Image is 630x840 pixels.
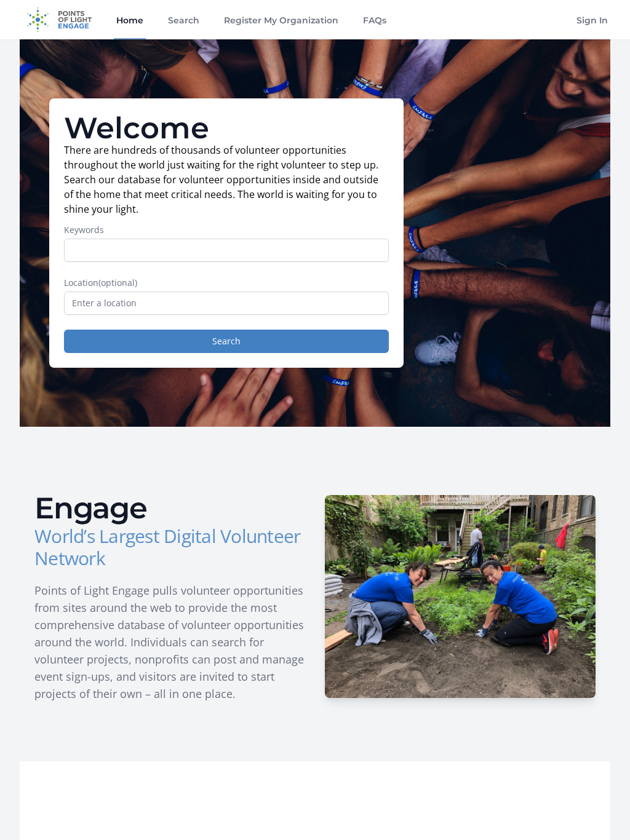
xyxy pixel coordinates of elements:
h1: Welcome [64,113,389,143]
input: Enter a location [64,291,389,315]
h2: Engage [34,493,305,523]
img: HCSC-H_1.JPG [325,495,596,698]
button: Search [64,330,389,353]
span: (optional) [98,277,137,288]
h3: World’s Largest Digital Volunteer Network [34,525,305,569]
p: Points of Light Engage pulls volunteer opportunities from sites around the web to provide the mos... [34,582,305,702]
p: There are hundreds of thousands of volunteer opportunities throughout the world just waiting for ... [64,143,389,216]
label: Location [64,277,389,289]
label: Keywords [64,224,389,236]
